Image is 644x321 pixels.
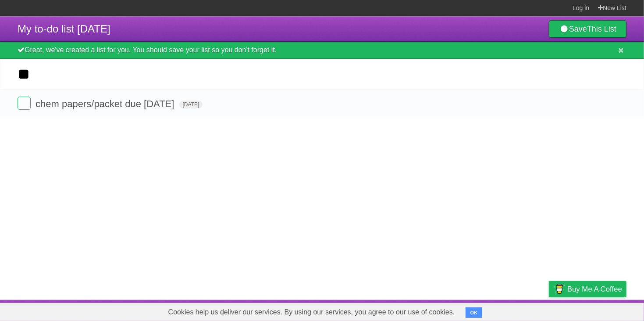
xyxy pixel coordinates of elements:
[160,303,464,321] span: Cookies help us deliver our services. By using our services, you agree to our use of cookies.
[179,101,203,108] span: [DATE]
[537,302,560,319] a: Privacy
[461,302,497,319] a: Developers
[549,281,626,297] a: Buy me a coffee
[553,281,565,296] img: Buy me a coffee
[18,23,110,35] span: My to-do list [DATE]
[432,302,451,319] a: About
[466,307,483,318] button: OK
[587,25,616,33] b: This List
[18,97,31,110] label: Done
[567,281,622,297] span: Buy me a coffee
[549,20,626,38] a: SaveThis List
[571,302,626,319] a: Suggest a feature
[508,302,527,319] a: Terms
[36,98,176,109] span: chem papers/packet due [DATE]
